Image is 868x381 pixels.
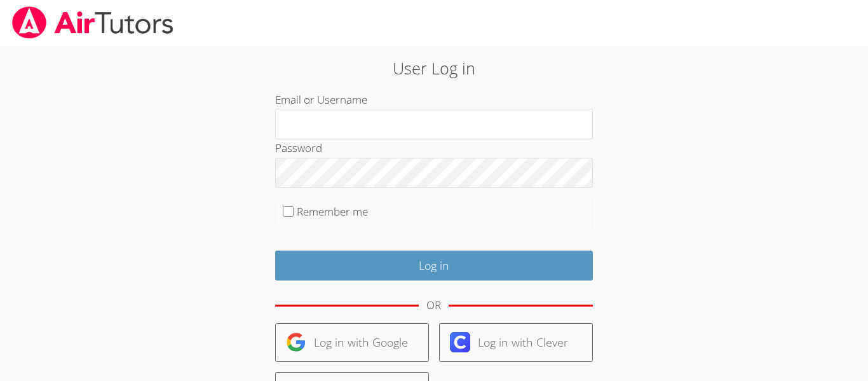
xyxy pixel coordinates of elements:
div: OR [426,296,441,315]
label: Password [275,141,322,155]
h2: User Log in [200,56,668,80]
label: Email or Username [275,92,367,107]
a: Log in with Google [275,323,429,362]
a: Log in with Clever [439,323,593,362]
img: clever-logo-6eab21bc6e7a338710f1a6ff85c0baf02591cd810cc4098c63d3a4b26e2feb20.svg [450,332,470,352]
input: Log in [275,251,593,281]
img: airtutors_banner-c4298cdbf04f3fff15de1276eac7730deb9818008684d7c2e4769d2f7ddbe033.png [11,6,175,39]
label: Remember me [297,204,368,219]
img: google-logo-50288ca7cdecda66e5e0955fdab243c47b7ad437acaf1139b6f446037453330a.svg [286,332,306,352]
